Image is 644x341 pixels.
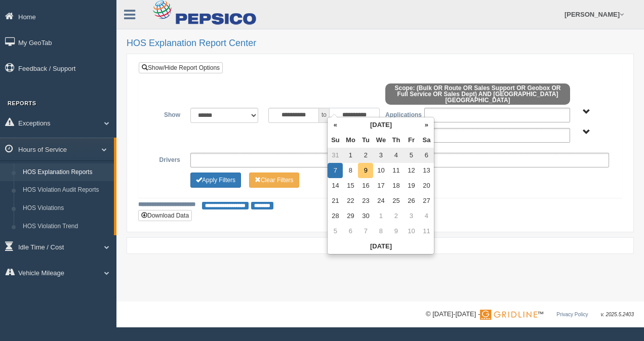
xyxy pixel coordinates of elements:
td: 9 [388,224,404,239]
td: 2 [388,208,404,224]
td: 28 [328,208,343,224]
span: v. 2025.5.2403 [601,312,634,317]
th: » [419,117,434,133]
button: Change Filter Options [190,173,241,188]
td: 18 [388,178,404,193]
span: Scope: (Bulk OR Route OR Sales Support OR Geobox OR Full Service OR Sales Dept) AND [GEOGRAPHIC_D... [385,83,570,105]
button: Download Data [138,210,192,221]
a: Show/Hide Report Options [139,62,223,73]
a: Privacy Policy [556,312,588,317]
td: 7 [328,163,343,178]
label: Applications [380,108,419,120]
td: 10 [373,163,388,178]
td: 4 [419,208,434,224]
th: Fr [404,133,419,148]
td: 1 [343,148,358,163]
td: 20 [419,178,434,193]
td: 21 [328,193,343,208]
th: Th [388,133,404,148]
label: Show [146,108,185,120]
th: Su [328,133,343,148]
td: 14 [328,178,343,193]
a: HOS Violation Audit Reports [18,181,114,199]
td: 13 [419,163,434,178]
th: [DATE] [328,239,434,254]
th: Mo [343,133,358,148]
img: Gridline [480,310,537,320]
td: 31 [328,148,343,163]
div: © [DATE]-[DATE] - ™ [426,309,634,320]
th: [DATE] [343,117,419,133]
td: 9 [358,163,373,178]
td: 25 [388,193,404,208]
td: 29 [343,208,358,224]
td: 2 [358,148,373,163]
td: 26 [404,193,419,208]
button: Change Filter Options [249,173,299,188]
td: 5 [404,148,419,163]
td: 30 [358,208,373,224]
th: We [373,133,388,148]
td: 4 [388,148,404,163]
td: 6 [343,224,358,239]
td: 7 [358,224,373,239]
td: 19 [404,178,419,193]
td: 11 [419,224,434,239]
a: HOS Violations [18,199,114,218]
td: 5 [328,224,343,239]
td: 27 [419,193,434,208]
th: « [328,117,343,133]
td: 22 [343,193,358,208]
td: 6 [419,148,434,163]
td: 23 [358,193,373,208]
td: 15 [343,178,358,193]
span: to [319,108,329,123]
td: 3 [373,148,388,163]
td: 16 [358,178,373,193]
label: Drivers [146,153,185,165]
a: HOS Violation Trend [18,218,114,236]
td: 10 [404,224,419,239]
td: 8 [343,163,358,178]
td: 11 [388,163,404,178]
th: Tu [358,133,373,148]
td: 3 [404,208,419,224]
td: 17 [373,178,388,193]
td: 1 [373,208,388,224]
th: Sa [419,133,434,148]
td: 12 [404,163,419,178]
td: 24 [373,193,388,208]
h2: HOS Explanation Report Center [127,38,634,49]
a: HOS Explanation Reports [18,163,114,182]
td: 8 [373,224,388,239]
